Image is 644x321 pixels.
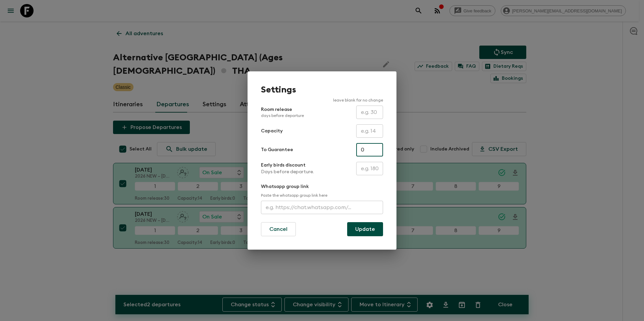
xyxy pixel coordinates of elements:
[261,98,383,103] p: leave blank for no change
[261,128,283,134] p: Capacity
[261,169,314,175] p: Days before departure.
[356,106,383,119] input: e.g. 30
[261,201,383,214] input: e.g. https://chat.whatsapp.com/...
[356,124,383,138] input: e.g. 14
[356,162,383,175] input: e.g. 180
[261,162,314,169] p: Early birds discount
[261,113,304,118] p: days before departure
[356,143,383,156] input: e.g. 4
[261,106,304,118] p: Room release
[347,222,383,236] button: Update
[261,146,293,153] p: To Guarantee
[261,85,383,95] h1: Settings
[261,183,383,190] p: Whatsapp group link
[261,222,296,236] button: Cancel
[261,193,383,198] p: Paste the whatsapp group link here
